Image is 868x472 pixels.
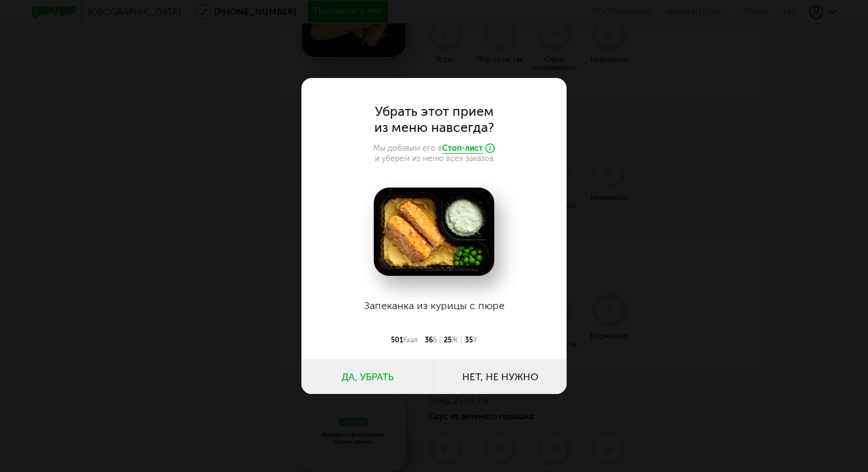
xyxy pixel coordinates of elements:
div: 25 [440,336,462,345]
span: Ж [452,336,458,344]
button: Нет, не нужно [434,360,567,394]
span: Ккал [403,336,418,344]
img: big_XVkTC3FBYXOheKHU.png [374,188,494,276]
button: Да, убрать [301,360,434,394]
span: Стоп-лист [442,143,483,154]
h3: Убрать этот прием из меню навсегда? [330,103,538,135]
span: Б [433,336,437,344]
p: Мы добавим его в и уберем из меню всех заказов [330,143,538,163]
div: 35 [462,336,480,345]
span: У [473,336,477,344]
div: 36 [421,336,440,345]
div: 501 [387,336,421,345]
h4: Запеканка из курицы с пюре [330,287,538,324]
